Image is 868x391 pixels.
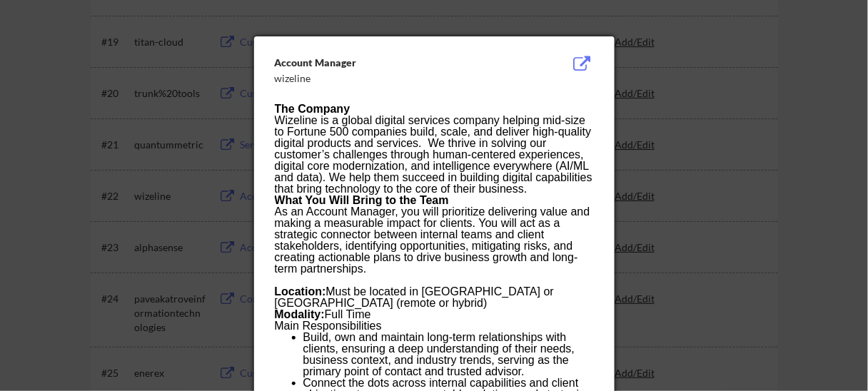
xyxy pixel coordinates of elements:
[275,115,593,195] p: Wizeline is a global digital services company helping mid-size to Fortune 500 companies build, sc...
[303,332,593,377] li: Build, own and maintain long-term relationships with clients, ensuring a deep understanding of th...
[275,285,326,298] strong: Location:
[275,320,593,332] h2: Main Responsibilities
[275,308,325,320] strong: Modality:
[275,103,350,115] strong: The Company
[275,71,522,86] div: wizeline
[275,56,522,70] div: Account Manager
[275,206,593,320] p: As an Account Manager, you will prioritize delivering value and making a measurable impact for cl...
[275,194,449,206] strong: What You Will Bring to the Team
